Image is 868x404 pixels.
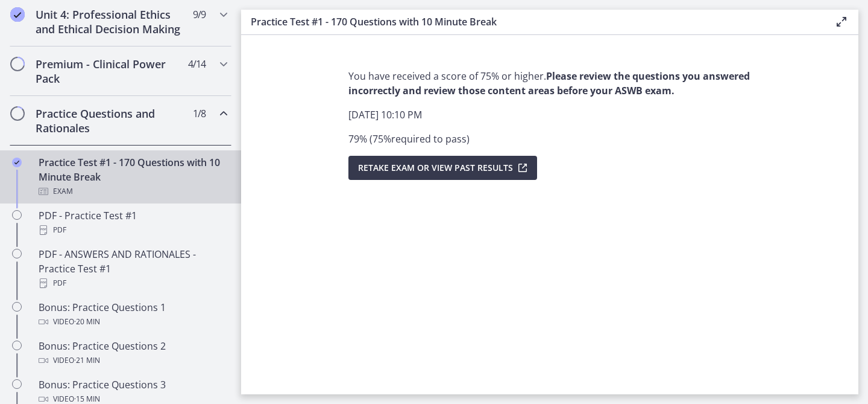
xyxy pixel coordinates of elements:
[39,247,227,290] div: PDF - ANSWERS AND RATIONALES - Practice Test #1
[74,315,100,329] span: · 20 min
[39,300,227,329] div: Bonus: Practice Questions 1
[39,353,227,368] div: Video
[193,7,206,22] span: 9 / 9
[74,353,100,368] span: · 21 min
[36,57,183,86] h2: Premium - Clinical Power Pack
[348,69,750,97] strong: Please review the questions you answered incorrectly and review those content areas before your A...
[36,7,183,36] h2: Unit 4: Professional Ethics and Ethical Decision Making
[39,223,227,237] div: PDF
[358,161,513,175] span: Retake Exam OR View Past Results
[348,69,751,98] p: You have received a score of 75% or higher.
[36,106,183,135] h2: Practice Questions and Rationales
[188,57,206,71] span: 4 / 14
[39,208,227,237] div: PDF - Practice Test #1
[348,108,422,121] span: [DATE] 10:10 PM
[39,184,227,199] div: Exam
[39,315,227,329] div: Video
[193,106,206,121] span: 1 / 8
[39,339,227,368] div: Bonus: Practice Questions 2
[39,155,227,199] div: Practice Test #1 - 170 Questions with 10 Minute Break
[348,156,537,180] button: Retake Exam OR View Past Results
[348,132,470,146] span: 79 % ( 75 % required to pass )
[39,276,227,290] div: PDF
[12,158,22,167] i: Completed
[251,14,815,29] h3: Practice Test #1 - 170 Questions with 10 Minute Break
[10,7,25,22] i: Completed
